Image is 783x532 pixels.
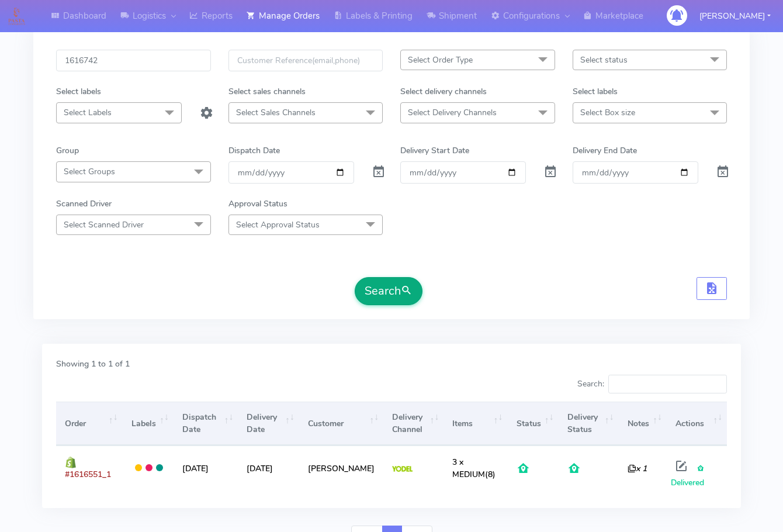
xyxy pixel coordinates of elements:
span: Select Box size [580,107,635,118]
input: Customer Reference(email,phone) [228,50,383,71]
th: Dispatch Date: activate to sort column ascending [174,402,238,445]
label: Select labels [573,85,618,98]
td: [PERSON_NAME] [299,445,383,490]
th: Notes: activate to sort column ascending [619,402,667,445]
label: Scanned Driver [56,198,112,210]
td: [DATE] [174,445,238,490]
span: Select Groups [64,166,115,177]
label: Approval Status [228,198,287,210]
span: Select Approval Status [236,219,320,230]
span: Select Labels [64,107,112,118]
th: Delivery Status: activate to sort column ascending [559,402,619,445]
label: Select delivery channels [400,85,487,98]
th: Customer: activate to sort column ascending [299,402,383,445]
td: [DATE] [238,445,299,490]
th: Actions: activate to sort column ascending [667,402,727,445]
th: Items: activate to sort column ascending [444,402,507,445]
th: Order: activate to sort column ascending [56,402,123,445]
span: (8) [452,457,496,480]
input: Order Id [56,50,211,71]
label: Select labels [56,85,101,98]
span: Delivered [671,463,705,488]
label: Search: [577,375,727,393]
img: Yodel [392,466,413,472]
label: Dispatch Date [228,144,280,157]
th: Labels: activate to sort column ascending [123,402,174,445]
th: Delivery Channel: activate to sort column ascending [383,402,444,445]
label: Delivery End Date [573,144,637,157]
button: [PERSON_NAME] [691,4,779,28]
span: Select Scanned Driver [64,219,144,230]
button: Search [355,277,422,305]
label: Showing 1 to 1 of 1 [56,358,130,370]
i: x 1 [628,463,647,474]
span: Select Order Type [408,54,473,65]
input: Search: [608,375,727,393]
th: Status: activate to sort column ascending [507,402,558,445]
span: Select status [580,54,628,65]
span: 3 x MEDIUM [452,457,485,480]
label: Select sales channels [228,85,306,98]
span: Select Delivery Channels [408,107,497,118]
span: #1616551_1 [65,469,111,480]
span: Select Sales Channels [236,107,316,118]
img: shopify.png [65,457,77,468]
label: Delivery Start Date [400,144,469,157]
label: Group [56,144,79,157]
th: Delivery Date: activate to sort column ascending [238,402,299,445]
